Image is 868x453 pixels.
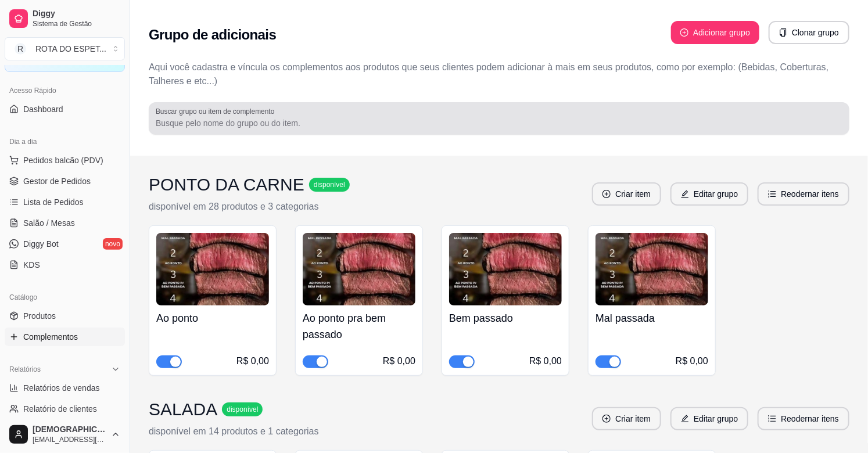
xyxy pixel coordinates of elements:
[5,328,125,346] a: Complementos
[33,435,106,444] span: [EMAIL_ADDRESS][DOMAIN_NAME]
[149,399,217,420] h3: SALADA
[9,365,41,374] span: Relatórios
[23,196,84,208] span: Lista de Pedidos
[5,37,125,60] button: Select a team
[5,379,125,397] a: Relatórios de vendas
[5,132,125,151] div: Dia a dia
[23,217,75,229] span: Salão / Mesas
[5,288,125,307] div: Catálogo
[769,21,849,44] button: copyClonar grupo
[35,43,106,55] div: ROTA DO ESPET ...
[149,26,276,44] h2: Grupo de adicionais
[671,21,759,44] button: plus-circleAdicionar grupo
[449,233,562,305] img: product-image
[681,415,689,423] span: edit
[156,233,269,305] img: product-image
[23,331,78,343] span: Complementos
[596,310,708,326] h4: Mal passada
[149,425,319,438] p: disponível em 14 produtos e 1 categorias
[5,256,125,274] a: KDS
[5,151,125,170] button: Pedidos balcão (PDV)
[23,310,56,322] span: Produtos
[529,354,562,368] div: R$ 0,00
[5,100,125,118] a: Dashboard
[768,190,776,198] span: ordered-list
[156,117,842,129] input: Buscar grupo ou item de complemento
[758,182,849,206] button: ordered-listReodernar itens
[592,182,661,206] button: plus-circleCriar item
[681,190,689,198] span: edit
[5,81,125,100] div: Acesso Rápido
[156,310,269,326] h4: Ao ponto
[383,354,415,368] div: R$ 0,00
[5,172,125,190] a: Gestor de Pedidos
[149,60,849,88] p: Aqui você cadastra e víncula os complementos aos produtos que seus clientes podem adicionar à mai...
[676,354,708,368] div: R$ 0,00
[23,238,59,250] span: Diggy Bot
[23,103,63,115] span: Dashboard
[149,200,350,214] p: disponível em 28 produtos e 3 categorias
[23,259,40,271] span: KDS
[23,154,103,166] span: Pedidos balcão (PDV)
[33,9,120,19] span: Diggy
[23,403,97,415] span: Relatório de clientes
[15,43,26,55] span: R
[303,233,415,305] img: product-image
[596,233,708,305] img: product-image
[23,382,100,394] span: Relatórios de vendas
[5,420,125,448] button: [DEMOGRAPHIC_DATA][EMAIL_ADDRESS][DOMAIN_NAME]
[5,214,125,232] a: Salão / Mesas
[5,193,125,211] a: Lista de Pedidos
[670,182,748,206] button: editEditar grupo
[768,415,776,423] span: ordered-list
[602,190,611,198] span: plus-circle
[680,28,688,37] span: plus-circle
[236,354,269,368] div: R$ 0,00
[5,400,125,418] a: Relatório de clientes
[5,307,125,325] a: Produtos
[758,407,849,430] button: ordered-listReodernar itens
[779,28,787,37] span: copy
[5,235,125,253] a: Diggy Botnovo
[156,106,278,116] label: Buscar grupo ou item de complemento
[149,174,304,195] h3: PONTO DA CARNE
[224,405,260,414] span: disponível
[592,407,661,430] button: plus-circleCriar item
[602,415,611,423] span: plus-circle
[670,407,748,430] button: editEditar grupo
[33,425,106,435] span: [DEMOGRAPHIC_DATA]
[5,5,125,33] a: DiggySistema de Gestão
[23,175,91,187] span: Gestor de Pedidos
[33,19,120,28] span: Sistema de Gestão
[303,310,415,343] h4: Ao ponto pra bem passado
[311,180,347,189] span: disponível
[449,310,562,326] h4: Bem passado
